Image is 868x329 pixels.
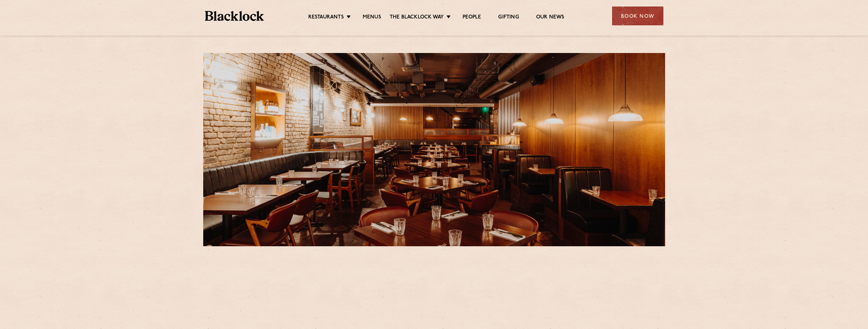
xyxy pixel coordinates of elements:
[463,14,481,22] a: People
[205,11,264,21] img: BL_Textured_Logo-footer-cropped.svg
[390,14,444,22] a: The Blacklock Way
[612,6,663,25] div: Book Now
[363,14,381,22] a: Menus
[308,14,344,22] a: Restaurants
[498,14,519,22] a: Gifting
[536,14,565,22] a: Our News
